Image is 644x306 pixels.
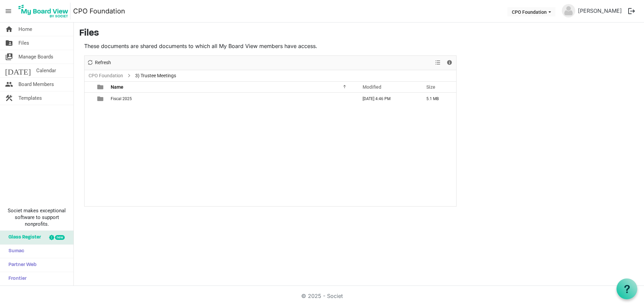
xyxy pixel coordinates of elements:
p: These documents are shared documents to which all My Board View members have access. [84,42,457,50]
div: View [432,56,444,70]
a: CPO Foundation [73,4,125,18]
span: menu [2,5,15,17]
span: Societ makes exceptional software to support nonprofits. [3,207,70,227]
a: CPO Foundation [87,72,124,80]
div: new [55,235,65,240]
span: Files [18,36,29,50]
button: Details [445,58,454,67]
span: Board Members [18,78,54,91]
span: Templates [18,91,42,105]
td: September 22, 2025 4:46 PM column header Modified [356,93,419,105]
a: © 2025 - Societ [301,293,343,299]
h3: Files [79,28,639,39]
button: View dropdownbutton [434,58,442,67]
span: home [5,23,13,36]
span: people [5,78,13,91]
img: My Board View Logo [16,3,70,19]
span: Partner Web [5,258,37,272]
span: Fiscal 2025 [111,96,132,101]
span: Glass Register [5,231,41,244]
a: [PERSON_NAME] [575,4,625,17]
span: Sumac [5,245,24,258]
td: 5.1 MB is template cell column header Size [419,93,456,105]
span: construction [5,91,13,105]
span: Frontier [5,272,26,286]
a: My Board View Logo [16,3,73,19]
span: folder_shared [5,36,13,50]
span: Calendar [36,64,56,77]
span: Refresh [94,58,112,67]
button: CPO Foundation dropdownbutton [507,7,555,16]
img: no-profile-picture.svg [562,4,575,17]
span: switch_account [5,50,13,63]
td: is template cell column header type [93,93,109,105]
span: Name [111,84,123,90]
span: Modified [363,84,381,90]
div: Refresh [85,56,113,70]
button: logout [625,4,639,18]
span: 3) Trustee Meetings [134,72,177,80]
span: Manage Boards [18,50,53,63]
span: Size [426,84,435,90]
div: Details [444,56,455,70]
td: checkbox [85,93,93,105]
td: Fiscal 2025 is template cell column header Name [109,93,356,105]
button: Refresh [86,58,112,67]
span: [DATE] [5,64,31,77]
span: Home [18,23,32,36]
